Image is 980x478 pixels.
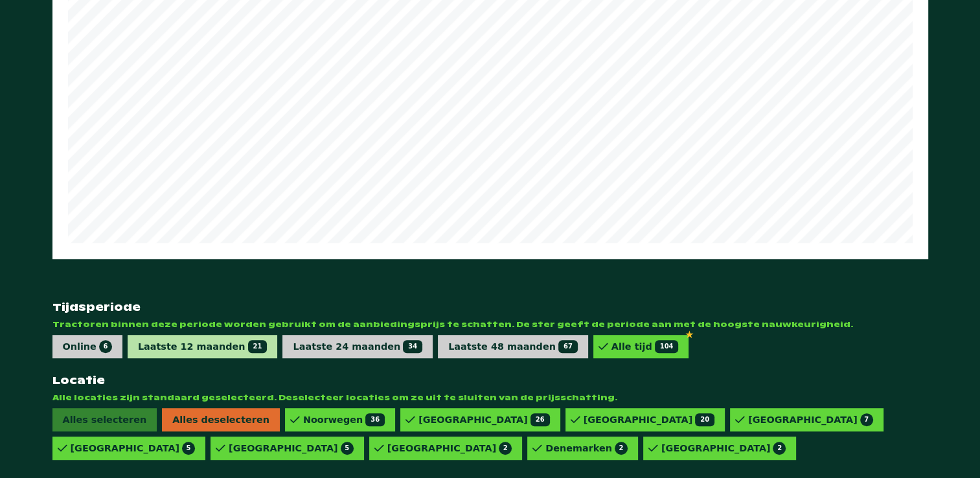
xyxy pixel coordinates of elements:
[63,340,112,353] div: Online
[365,413,385,426] span: 36
[71,442,196,455] div: [GEOGRAPHIC_DATA]
[655,340,679,353] span: 104
[558,340,578,353] span: 67
[303,413,385,426] div: Noorwegen
[52,393,928,403] span: Alle locaties zijn standaard geselecteerd. Deselecteer locaties om ze uit te sluiten van de prijs...
[499,442,512,455] span: 2
[615,442,628,455] span: 2
[248,340,268,353] span: 21
[341,442,354,455] span: 5
[748,413,873,426] div: [GEOGRAPHIC_DATA]
[545,442,628,455] div: Denemarken
[52,301,928,314] strong: Tijdsperiode
[293,340,422,353] div: Laatste 24 maanden
[584,413,714,426] div: [GEOGRAPHIC_DATA]
[229,442,354,455] div: [GEOGRAPHIC_DATA]
[418,413,549,426] div: [GEOGRAPHIC_DATA]
[695,413,714,426] span: 20
[52,408,157,431] span: Alles selecteren
[448,340,578,353] div: Laatste 48 maanden
[52,374,928,387] strong: Locatie
[860,413,873,426] span: 7
[403,340,422,353] span: 34
[387,442,512,455] div: [GEOGRAPHIC_DATA]
[52,319,928,330] span: Tractoren binnen deze periode worden gebruikt om de aanbiedingsprijs te schatten. De ster geeft d...
[99,340,112,353] span: 6
[138,340,268,353] div: Laatste 12 maanden
[661,442,786,455] div: [GEOGRAPHIC_DATA]
[530,413,550,426] span: 26
[162,408,280,431] span: Alles deselecteren
[611,340,679,353] div: Alle tijd
[773,442,786,455] span: 2
[182,442,195,455] span: 5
